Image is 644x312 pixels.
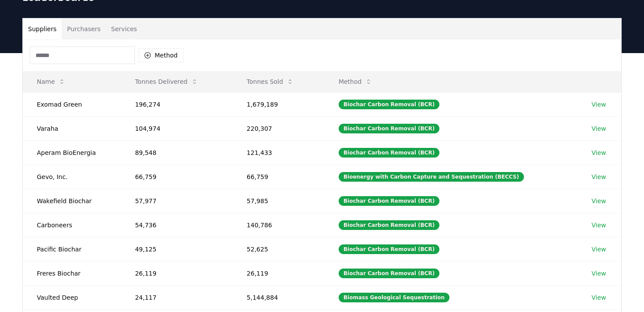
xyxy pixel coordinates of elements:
[339,244,439,254] div: Biochar Carbon Removal (BCR)
[339,172,524,182] div: Bioenergy with Carbon Capture and Sequestration (BECCS)
[591,197,606,205] a: View
[23,261,121,285] td: Freres Biochar
[339,220,439,230] div: Biochar Carbon Removal (BCR)
[233,213,325,237] td: 140,786
[233,285,325,309] td: 5,144,884
[591,124,606,133] a: View
[23,285,121,309] td: Vaulted Deep
[106,18,142,39] button: Services
[121,285,233,309] td: 24,117
[339,293,449,302] div: Biomass Geological Sequestration
[23,237,121,261] td: Pacific Biochar
[339,124,439,133] div: Biochar Carbon Removal (BCR)
[121,189,233,213] td: 57,977
[128,73,205,90] button: Tonnes Delivered
[591,172,606,181] a: View
[121,237,233,261] td: 49,125
[30,73,72,90] button: Name
[233,189,325,213] td: 57,985
[23,116,121,140] td: Varaha
[121,165,233,189] td: 66,759
[332,73,379,90] button: Method
[23,18,62,39] button: Suppliers
[62,18,106,39] button: Purchasers
[591,293,606,302] a: View
[121,140,233,165] td: 89,548
[339,148,439,158] div: Biochar Carbon Removal (BCR)
[233,140,325,165] td: 121,433
[23,189,121,213] td: Wakefield Biochar
[23,213,121,237] td: Carboneers
[233,165,325,189] td: 66,759
[591,100,606,109] a: View
[121,261,233,285] td: 26,119
[591,269,606,278] a: View
[233,92,325,116] td: 1,679,189
[339,269,439,278] div: Biochar Carbon Removal (BCR)
[591,148,606,157] a: View
[591,245,606,254] a: View
[339,100,439,109] div: Biochar Carbon Removal (BCR)
[233,261,325,285] td: 26,119
[339,196,439,206] div: Biochar Carbon Removal (BCR)
[121,116,233,140] td: 104,974
[23,92,121,116] td: Exomad Green
[240,73,301,90] button: Tonnes Sold
[591,221,606,230] a: View
[23,165,121,189] td: Gevo, Inc.
[121,92,233,116] td: 196,274
[121,213,233,237] td: 54,736
[23,140,121,165] td: Aperam BioEnergia
[233,116,325,140] td: 220,307
[233,237,325,261] td: 52,625
[138,48,184,62] button: Method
